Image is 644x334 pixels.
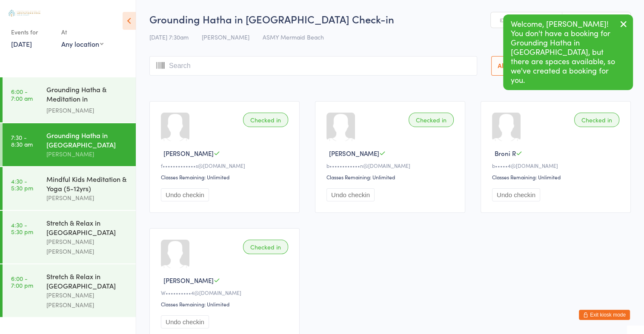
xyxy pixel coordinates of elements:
[579,310,630,320] button: Exit kiosk mode
[3,77,136,122] a: 6:00 -7:00 amGrounding Hatha & Meditation in [GEOGRAPHIC_DATA][PERSON_NAME]
[161,188,209,201] button: Undo checkin
[243,240,288,254] div: Checked in
[492,188,540,201] button: Undo checkin
[46,218,129,237] div: Stretch & Relax in [GEOGRAPHIC_DATA]
[149,33,189,41] span: [DATE] 7:30am
[326,188,375,201] button: Undo checkin
[492,173,622,181] div: Classes Remaining: Unlimited
[3,264,136,317] a: 6:00 -7:00 pmStretch & Relax in [GEOGRAPHIC_DATA][PERSON_NAME] [PERSON_NAME]
[503,14,633,90] div: Welcome, [PERSON_NAME]! You don't have a booking for Grounding Hatha in [GEOGRAPHIC_DATA], but th...
[409,113,454,127] div: Checked in
[3,123,136,166] a: 7:30 -8:30 amGrounding Hatha in [GEOGRAPHIC_DATA][PERSON_NAME]
[243,113,288,127] div: Checked in
[11,25,53,39] div: Events for
[574,113,619,127] div: Checked in
[202,33,249,41] span: [PERSON_NAME]
[61,39,103,48] div: Any location
[46,85,129,105] div: Grounding Hatha & Meditation in [GEOGRAPHIC_DATA]
[161,315,209,328] button: Undo checkin
[149,12,631,26] h2: Grounding Hatha in [GEOGRAPHIC_DATA] Check-in
[326,173,456,181] div: Classes Remaining: Unlimited
[46,149,129,159] div: [PERSON_NAME]
[3,211,136,263] a: 4:30 -5:30 pmStretch & Relax in [GEOGRAPHIC_DATA][PERSON_NAME] [PERSON_NAME]
[492,162,622,169] div: b•••••4@[DOMAIN_NAME]
[3,167,136,210] a: 4:30 -5:30 pmMindful Kids Meditation & Yoga (5-12yrs)[PERSON_NAME]
[11,88,33,102] time: 6:00 - 7:00 am
[46,193,129,203] div: [PERSON_NAME]
[11,39,32,48] a: [DATE]
[161,300,291,308] div: Classes Remaining: Unlimited
[263,33,324,41] span: ASMY Mermaid Beach
[46,130,129,149] div: Grounding Hatha in [GEOGRAPHIC_DATA]
[161,289,291,296] div: W••••••••••4@[DOMAIN_NAME]
[163,149,214,158] span: [PERSON_NAME]
[46,290,129,310] div: [PERSON_NAME] [PERSON_NAME]
[9,10,40,17] img: Australian School of Meditation & Yoga (Gold Coast)
[163,276,214,285] span: [PERSON_NAME]
[46,105,129,115] div: [PERSON_NAME]
[11,178,33,191] time: 4:30 - 5:30 pm
[149,56,477,76] input: Search
[161,173,291,181] div: Classes Remaining: Unlimited
[329,149,379,158] span: [PERSON_NAME]
[46,272,129,290] div: Stretch & Relax in [GEOGRAPHIC_DATA]
[11,275,33,289] time: 6:00 - 7:00 pm
[161,162,291,169] div: f•••••••••••••s@[DOMAIN_NAME]
[491,56,541,76] button: All Bookings
[11,221,33,235] time: 4:30 - 5:30 pm
[46,174,129,193] div: Mindful Kids Meditation & Yoga (5-12yrs)
[11,134,33,147] time: 7:30 - 8:30 am
[326,162,456,169] div: b••••••••••••n@[DOMAIN_NAME]
[46,237,129,256] div: [PERSON_NAME] [PERSON_NAME]
[61,25,103,39] div: At
[495,149,516,158] span: Broni R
